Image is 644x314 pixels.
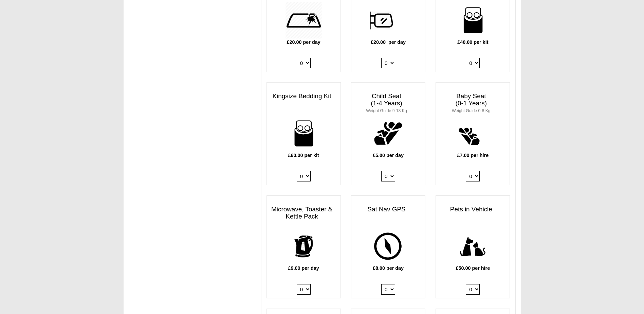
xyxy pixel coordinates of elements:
[287,39,320,45] b: £20.00 per day
[351,89,425,117] h3: Child Seat (1-4 Years)
[370,2,407,39] img: wing.png
[454,2,491,39] img: bedding-for-two.png
[285,2,322,39] img: windscreen.png
[373,265,404,271] b: £8.00 per day
[351,203,425,216] h3: Sat Nav GPS
[288,265,319,271] b: £9.00 per day
[288,153,319,158] b: £60.00 per kit
[436,89,510,117] h3: Baby Seat (0-1 Years)
[373,153,404,158] b: £5.00 per day
[436,203,510,216] h3: Pets in Vehicle
[285,115,322,152] img: bedding-for-two.png
[452,108,491,113] small: Weight Guide 0-8 Kg
[366,108,407,113] small: Weight Guide 9-18 Kg
[285,228,322,265] img: kettle.png
[370,115,407,152] img: child.png
[454,115,491,152] img: baby.png
[454,228,491,265] img: pets.png
[457,153,489,158] b: £7.00 per hire
[267,89,341,103] h3: Kingsize Bedding Kit
[370,228,407,265] img: gps.png
[457,39,488,45] b: £40.00 per kit
[371,39,406,45] b: £20.00 per day
[267,203,341,224] h3: Microwave, Toaster & Kettle Pack
[456,265,490,271] b: £50.00 per hire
